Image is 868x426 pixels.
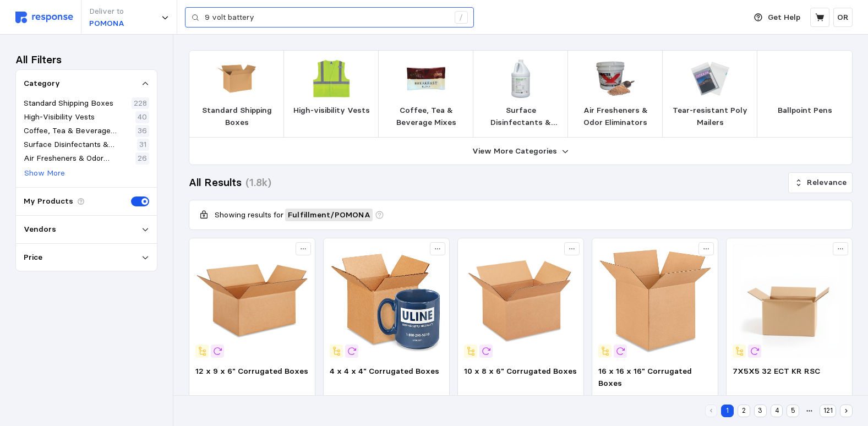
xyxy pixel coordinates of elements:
[24,139,135,151] p: Surface Disinfectants & Sanitizers
[15,52,62,67] h3: All Filters
[778,105,832,117] p: Ballpoint Pens
[195,244,309,358] img: S-4406
[195,366,308,376] span: 12 x 9 x 6" Corrugated Boxes
[215,209,283,221] p: Showing results for
[138,111,147,123] p: 40
[788,172,853,193] button: Relevance
[577,105,654,128] p: Air Fresheners & Odor Eliminators
[596,59,635,98] img: FFX_DP20.webp
[134,97,147,110] p: 228
[24,111,95,123] p: High-Visibility Vests
[293,105,370,117] p: High-visibility Vests
[387,105,465,128] p: Coffee, Tea & Beverage Mixes
[598,244,712,358] img: S-4166
[189,175,242,190] h3: All Results
[24,167,65,180] button: Show More
[24,97,113,110] p: Standard Shipping Boxes
[198,105,275,128] p: Standard Shipping Boxes
[138,152,147,165] p: 26
[472,145,557,157] p: View More Categories
[721,405,734,417] button: 1
[139,139,147,151] p: 31
[833,8,853,27] button: OR
[501,59,540,98] img: NXC_CAD1284.webp
[24,167,65,179] p: Show More
[768,12,800,24] p: Get Help
[464,244,578,358] img: S-4103
[288,209,370,221] span: Fulfillment / POMONA
[691,59,729,98] img: s0950253_sc7
[482,105,559,128] p: Surface Disinfectants & Sanitizers
[217,59,256,98] img: L_302020.jpg
[245,175,271,190] h3: (1.8k)
[733,244,847,358] img: f866b9d9-19ac-4b97-9847-cf603bda10dd.jpeg
[733,366,820,376] span: 7X5X5 32 ECT KR RSC
[598,366,692,388] span: 16 x 16 x 16" Corrugated Boxes
[787,405,799,417] button: 5
[312,59,351,98] img: L_EGO21147.jpg
[820,405,836,417] button: 121
[24,152,133,165] p: Air Fresheners & Odor Eliminators
[464,366,577,376] span: 10 x 8 x 6" Corrugated Boxes
[138,125,147,137] p: 36
[785,59,824,98] img: 52WX51_AS02
[15,12,73,23] img: svg%3e
[330,244,444,358] img: S-4040
[672,105,749,128] p: Tear-resistant Poly Mailers
[837,12,849,24] p: OR
[24,195,73,207] p: My Products
[89,6,124,18] p: Deliver to
[205,8,449,28] input: Search for a product name or SKU
[89,18,124,30] p: POMONA
[807,177,847,189] p: Relevance
[24,125,133,137] p: Coffee, Tea & Beverage Mixes
[407,59,445,98] img: 1025462286.jpg
[455,11,468,24] div: /
[24,78,60,90] p: Category
[754,405,767,417] button: 3
[330,366,439,376] span: 4 x 4 x 4" Corrugated Boxes
[747,7,807,28] button: Get Help
[189,138,852,165] button: View More Categories
[24,223,56,236] p: Vendors
[24,252,42,264] p: Price
[738,405,750,417] button: 2
[771,405,783,417] button: 4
